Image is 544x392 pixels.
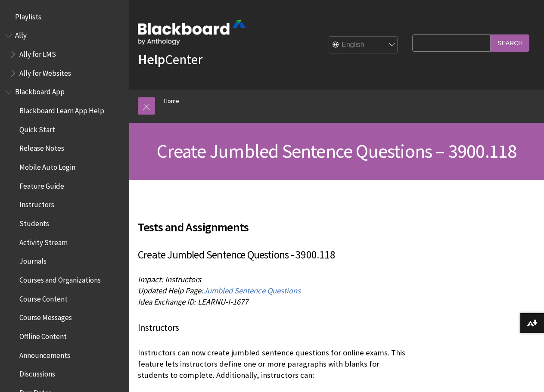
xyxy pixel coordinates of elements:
nav: Book outline for Playlists [5,9,124,24]
a: Jumbled Sentence Questions [203,286,301,296]
span: Students [19,216,49,228]
span: Courses and Organizations [19,273,101,284]
h3: Create Jumbled Sentence Questions - 3900.118 [138,247,408,263]
span: Blackboard Learn App Help [19,103,104,115]
span: Journals [19,254,47,266]
span: Instructors [19,198,54,209]
h4: Instructors [138,320,408,335]
span: Idea Exchange ID: LEARNU-I-1677 [138,297,248,307]
nav: Book outline for Anthology Ally Help [5,28,124,81]
p: Instructors can now create jumbled sentence questions for online exams. This feature lets instruc... [138,347,408,381]
span: Ally for Websites [19,66,71,78]
span: Feature Guide [19,179,64,190]
a: Home [164,96,179,106]
span: Course Messages [19,311,72,322]
span: Updated Help Page: [138,286,203,296]
span: Announcements [19,348,70,360]
span: Ally for LMS [19,47,56,59]
span: Blackboard App [15,85,65,96]
span: Create Jumbled Sentence Questions – 3900.118 [157,139,517,163]
span: Release Notes [19,141,64,153]
input: Search [491,34,529,51]
select: Site Language Selector [329,37,398,54]
span: Mobile Auto Login [19,160,75,171]
span: Offline Content [19,329,67,341]
span: Ally [15,28,27,40]
span: Activity Stream [19,235,68,247]
a: HelpCenter [138,51,202,68]
h2: Tests and Assignments [138,208,408,236]
span: Playlists [15,9,41,21]
span: Discussions [19,367,55,378]
span: Impact: Instructors [138,274,201,284]
strong: Help [138,51,165,68]
span: Quick Start [19,122,55,134]
span: Course Content [19,292,68,303]
img: Blackboard by Anthology [138,20,246,45]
